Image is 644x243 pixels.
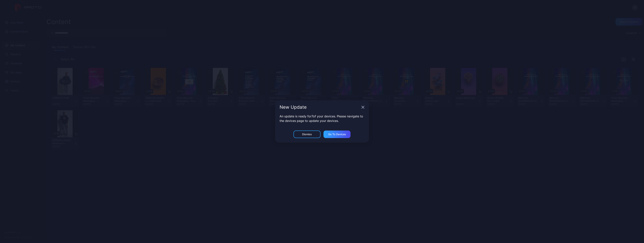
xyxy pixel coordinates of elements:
button: Go to devices [324,131,351,138]
div: Go to devices [328,133,346,136]
p: An update is ready for 7 of your devices. Please navigate to the devices page to update your devi... [280,114,364,123]
div: New Update [280,105,360,109]
button: Dismiss [293,131,320,138]
div: Dismiss [302,133,312,136]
